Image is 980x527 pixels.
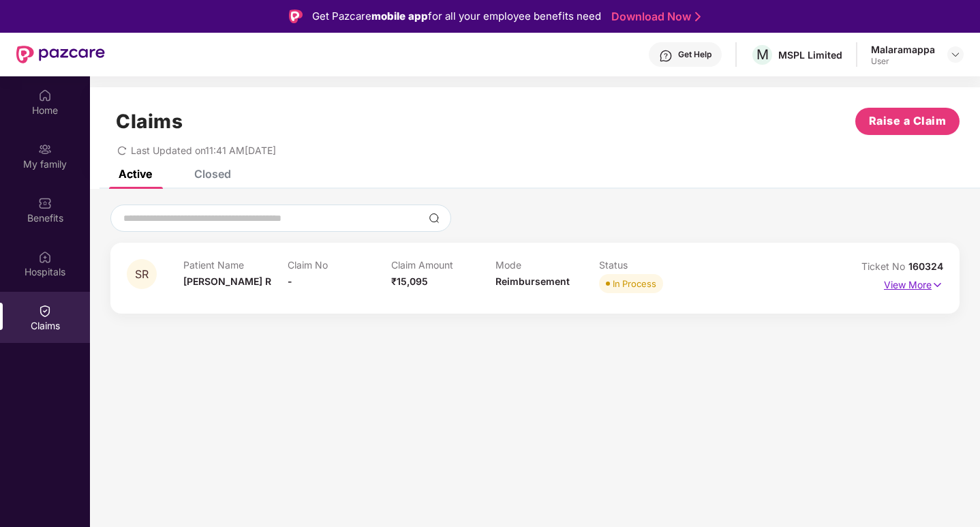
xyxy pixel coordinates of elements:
[855,108,960,135] button: Raise a Claim
[495,259,600,271] p: Mode
[38,89,52,102] img: svg+xml;base64,PHN2ZyBpZD0iSG9tZSIgeG1sbnM9Imh0dHA6Ly93d3cudzMub3JnLzIwMDAvc3ZnIiB3aWR0aD0iMjAiIG...
[871,43,935,56] div: Malaramappa
[116,110,183,133] h1: Claims
[391,259,495,271] p: Claim Amount
[756,46,769,63] span: M
[861,260,908,272] span: Ticket No
[38,250,52,264] img: svg+xml;base64,PHN2ZyBpZD0iSG9zcGl0YWxzIiB4bWxucz0iaHR0cDovL3d3dy53My5vcmcvMjAwMC9zdmciIHdpZHRoPS...
[194,167,231,181] div: Closed
[288,259,392,271] p: Claim No
[950,49,961,60] img: svg+xml;base64,PHN2ZyBpZD0iRHJvcGRvd24tMzJ4MzIiIHhtbG5zPSJodHRwOi8vd3d3LnczLm9yZy8yMDAwL3N2ZyIgd2...
[495,275,570,287] span: Reimbursement
[131,145,276,156] span: Last Updated on 11:41 AM[DATE]
[16,46,105,63] img: New Pazcare Logo
[611,10,696,24] a: Download Now
[371,10,428,22] strong: mobile app
[908,260,943,272] span: 160324
[119,167,152,181] div: Active
[613,277,656,290] div: In Process
[871,56,935,67] div: User
[695,10,701,24] img: Stroke
[38,196,52,210] img: svg+xml;base64,PHN2ZyBpZD0iQmVuZWZpdHMiIHhtbG5zPSJodHRwOi8vd3d3LnczLm9yZy8yMDAwL3N2ZyIgd2lkdGg9Ij...
[599,259,703,271] p: Status
[884,274,943,292] p: View More
[38,304,52,318] img: svg+xml;base64,PHN2ZyBpZD0iQ2xhaW0iIHhtbG5zPSJodHRwOi8vd3d3LnczLm9yZy8yMDAwL3N2ZyIgd2lkdGg9IjIwIi...
[183,275,271,287] span: [PERSON_NAME] R
[135,269,149,280] span: SR
[391,275,428,287] span: ₹15,095
[38,142,52,156] img: svg+xml;base64,PHN2ZyB3aWR0aD0iMjAiIGhlaWdodD0iMjAiIHZpZXdCb3g9IjAgMCAyMCAyMCIgZmlsbD0ibm9uZSIgeG...
[678,49,711,60] div: Get Help
[288,275,292,287] span: -
[659,49,673,63] img: svg+xml;base64,PHN2ZyBpZD0iSGVscC0zMngzMiIgeG1sbnM9Imh0dHA6Ly93d3cudzMub3JnLzIwMDAvc3ZnIiB3aWR0aD...
[289,10,303,23] img: Logo
[312,8,601,25] div: Get Pazcare for all your employee benefits need
[429,213,440,224] img: svg+xml;base64,PHN2ZyBpZD0iU2VhcmNoLTMyeDMyIiB4bWxucz0iaHR0cDovL3d3dy53My5vcmcvMjAwMC9zdmciIHdpZH...
[778,48,842,61] div: MSPL Limited
[932,277,943,292] img: svg+xml;base64,PHN2ZyB4bWxucz0iaHR0cDovL3d3dy53My5vcmcvMjAwMC9zdmciIHdpZHRoPSIxNyIgaGVpZ2h0PSIxNy...
[869,112,947,130] span: Raise a Claim
[183,259,288,271] p: Patient Name
[117,145,127,156] span: redo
